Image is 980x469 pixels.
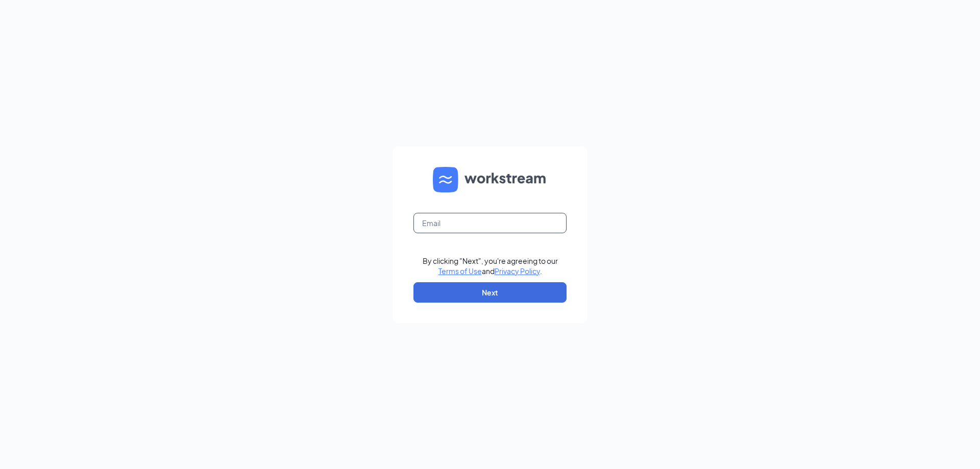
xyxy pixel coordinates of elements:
div: By clicking "Next", you're agreeing to our and . [423,256,558,276]
button: Next [413,282,567,303]
img: WS logo and Workstream text [433,167,547,192]
a: Terms of Use [438,266,482,276]
input: Email [413,213,567,233]
a: Privacy Policy [495,266,540,276]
